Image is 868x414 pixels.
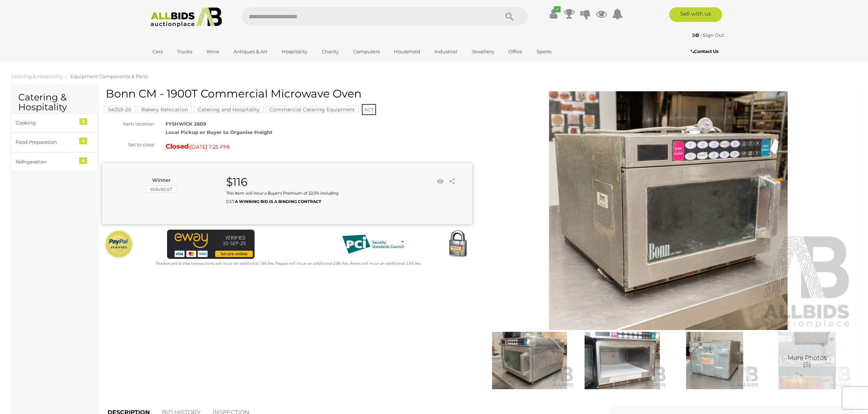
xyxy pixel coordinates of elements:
[79,157,87,164] div: 4
[692,32,700,38] a: 5
[670,332,759,389] img: Bonn CM - 1900T Commercial Microwave Oven
[763,332,852,389] img: Bonn CM - 1900T Commercial Microwave Oven
[691,49,718,54] b: Contact Us
[430,46,462,58] a: Industrial
[137,107,192,112] a: Bakery Relocation
[266,106,359,113] mark: Commercial Catering Equipment
[504,46,527,58] a: Office
[669,7,722,22] a: Sell with us
[148,46,167,58] a: Cars
[277,46,312,58] a: Hospitality
[106,88,470,100] h1: Bonn CM - 1900T Commercial Microwave Oven
[16,138,76,146] div: Food Preparation
[491,7,528,26] button: Search
[104,107,135,112] a: 54359-20
[97,120,160,128] div: Item location
[16,119,76,127] div: Cooking
[97,141,160,149] div: Set to close
[692,32,699,38] strong: 5
[166,129,272,135] strong: Local Pickup or Buyer to Organise Freight
[167,230,255,259] img: eWAY Payment Gateway
[166,142,189,150] strong: Closed
[443,230,472,259] img: Secured by Rapid SSL
[194,107,264,112] a: Catering and Hospitality
[389,46,425,58] a: Household
[189,144,230,150] span: ( )
[11,73,63,79] a: Catering & Hospitality
[700,32,702,38] span: |
[80,118,87,125] div: 5
[190,143,228,150] span: [DATE] 7:25 PM
[148,58,209,70] a: [GEOGRAPHIC_DATA]
[172,46,197,58] a: Trucks
[467,46,499,58] a: Jewellery
[703,32,724,38] a: Sign Out
[226,191,339,204] small: This Item will incur a Buyer's Premium of 22.5% including GST.
[194,106,264,113] mark: Catering and Hospitality
[532,46,556,58] a: Sports
[202,46,224,58] a: Wine
[229,46,272,58] a: Antiques & Art
[137,106,192,113] mark: Bakery Relocation
[104,230,134,259] img: Official PayPal Seal
[16,158,76,166] div: Refrigeration
[362,104,376,115] span: ACT
[548,7,559,20] a: ✔
[483,91,853,330] img: Bonn CM - 1900T Commercial Microwave Oven
[152,177,171,183] b: Winner
[235,199,321,204] b: A WINNING BID IS A BINDING CONTRACT
[485,332,574,389] img: Bonn CM - 1900T Commercial Microwave Oven
[104,106,135,113] mark: 54359-20
[155,261,421,266] small: Mastercard & Visa transactions will incur an additional 1.9% fee. Paypal will incur an additional...
[147,7,226,27] img: Allbids.com.au
[336,230,409,259] img: PCI DSS compliant
[266,107,359,112] a: Commercial Catering Equipment
[146,185,176,193] mark: stevecx7
[79,138,87,144] div: 4
[317,46,344,58] a: Charity
[18,92,91,112] h2: Catering & Hospitality
[691,47,720,55] a: Contact Us
[787,354,827,368] span: More Photos (5)
[763,332,852,389] a: More Photos(5)
[348,46,384,58] a: Computers
[226,175,247,189] strong: $116
[11,152,98,172] a: Refrigeration 4
[11,113,98,133] a: Cooking 5
[435,176,446,187] li: Watch this item
[578,332,667,389] img: Bonn CM - 1900T Commercial Microwave Oven
[166,121,206,127] strong: FYSHWICK 2609
[70,73,148,79] a: Equipment Components & Parts
[11,133,98,152] a: Food Preparation 4
[554,6,561,12] i: ✔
